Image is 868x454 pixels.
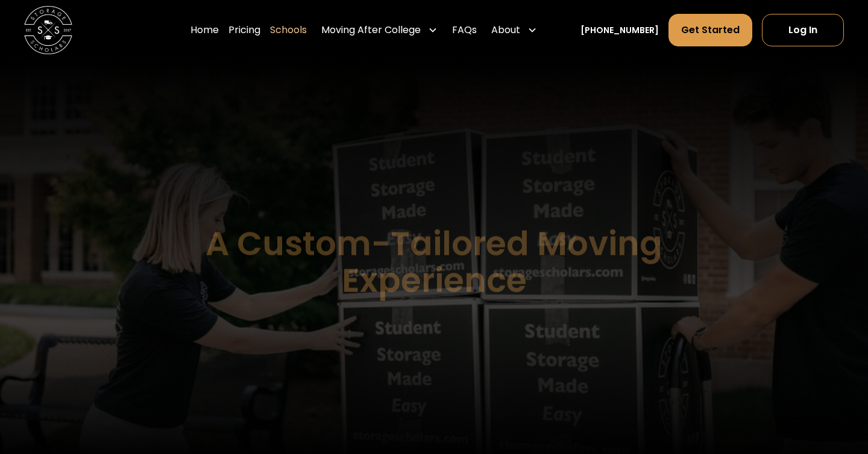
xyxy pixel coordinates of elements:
[228,13,260,47] a: Pricing
[321,23,421,37] div: Moving After College
[762,14,844,46] a: Log In
[486,13,542,47] div: About
[452,13,477,47] a: FAQs
[668,14,752,46] a: Get Started
[145,226,723,299] h1: A Custom-Tailored Moving Experience
[491,23,520,37] div: About
[190,13,219,47] a: Home
[580,24,659,37] a: [PHONE_NUMBER]
[24,6,72,54] img: Storage Scholars main logo
[316,13,442,47] div: Moving After College
[270,13,307,47] a: Schools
